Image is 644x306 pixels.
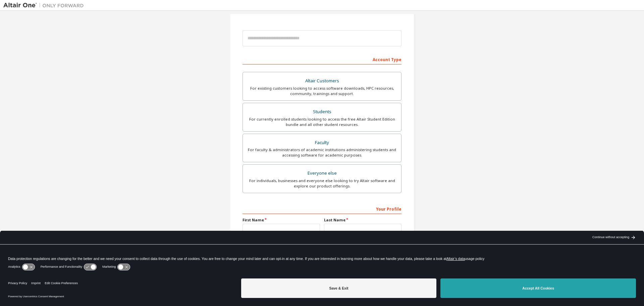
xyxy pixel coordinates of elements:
[3,2,87,9] img: Altair One
[324,217,401,223] label: Last Name
[247,138,397,147] div: Faculty
[243,217,320,223] label: First Name
[247,117,397,127] div: For currently enrolled students looking to access the free Altair Student Edition bundle and all ...
[247,76,397,86] div: Altair Customers
[247,107,397,117] div: Students
[247,86,397,96] div: For existing customers looking to access software downloads, HPC resources, community, trainings ...
[247,178,397,189] div: For individuals, businesses and everyone else looking to try Altair software and explore our prod...
[243,203,401,214] div: Your Profile
[247,147,397,158] div: For faculty & administrators of academic institutions administering students and accessing softwa...
[247,169,397,178] div: Everyone else
[243,54,401,64] div: Account Type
